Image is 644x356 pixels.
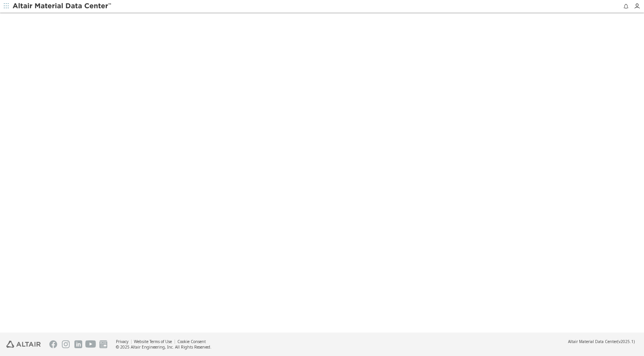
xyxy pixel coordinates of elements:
a: Website Terms of Use [134,339,172,344]
img: Altair Engineering [6,341,41,348]
div: © 2025 Altair Engineering, Inc. All Rights Reserved. [116,344,211,350]
span: Altair Material Data Center [568,339,617,344]
img: Altair Material Data Center [13,2,112,10]
a: Privacy [116,339,128,344]
div: (v2025.1) [568,339,635,344]
a: Cookie Consent [177,339,206,344]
